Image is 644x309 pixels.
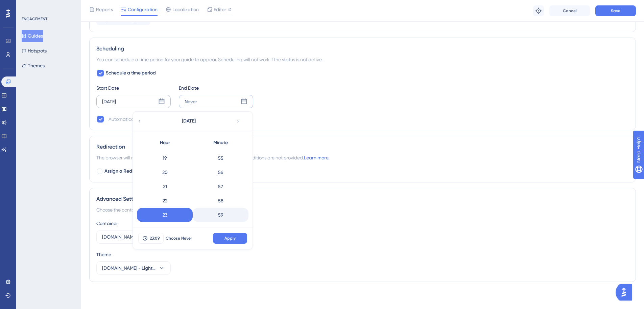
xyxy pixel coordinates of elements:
div: 56 [193,165,248,179]
span: Need Help? [16,2,42,10]
div: Minute [193,136,248,150]
span: Localization [172,5,199,14]
div: 57 [193,179,248,194]
span: [DATE] [182,117,196,125]
div: Advanced Settings [96,195,629,203]
span: Apply [224,236,236,241]
span: Save [611,8,620,14]
span: Schedule a time period [106,69,156,77]
button: 23:09 [138,233,164,244]
div: 21 [137,179,193,194]
button: Choose Never [164,233,194,244]
span: The browser will redirect to the “Redirection URL” when the Targeting Conditions are not provided. [96,154,329,162]
span: Cancel [563,8,577,14]
div: Hour [137,136,193,150]
iframe: UserGuiding AI Assistant Launcher [616,282,636,303]
div: 20 [137,165,193,179]
div: 55 [193,151,248,165]
span: [DOMAIN_NAME] - STG [102,233,150,241]
button: [DATE] [155,114,222,128]
span: Reports [96,5,113,14]
div: Start Date [96,84,171,92]
button: Guides [22,30,43,42]
span: 23:09 [150,236,160,241]
div: 19 [137,151,193,165]
span: Assign a Redirection URL [104,167,158,175]
div: 58 [193,194,248,208]
button: Cancel [549,5,590,16]
span: Choose Never [166,236,192,241]
div: Choose the container and theme for the guide. [96,206,629,214]
div: Container [96,219,629,227]
span: Configuration [128,5,158,14]
button: Apply [213,233,247,244]
div: 59 [193,208,248,222]
div: ENGAGEMENT [22,16,47,22]
div: Never [185,97,197,106]
div: Automatically set as “Inactive” when the scheduled period is over. [109,115,248,123]
div: Scheduling [96,45,629,53]
div: Redirection [96,143,629,151]
button: Save [595,5,636,16]
div: 23 [137,208,193,222]
div: [DATE] [102,97,116,106]
button: Themes [22,60,45,72]
div: End Date [179,84,253,92]
button: [DOMAIN_NAME] - STG [96,230,171,244]
div: 22 [137,194,193,208]
span: Editor [214,5,226,14]
button: [DOMAIN_NAME] - Light Theme - No Step Progress Indicator [96,261,171,275]
button: Hotspots [22,45,47,57]
a: Learn more. [304,155,329,160]
span: [DOMAIN_NAME] - Light Theme - No Step Progress Indicator [102,264,156,272]
div: Theme [96,250,629,259]
div: You can schedule a time period for your guide to appear. Scheduling will not work if the status i... [96,56,629,64]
